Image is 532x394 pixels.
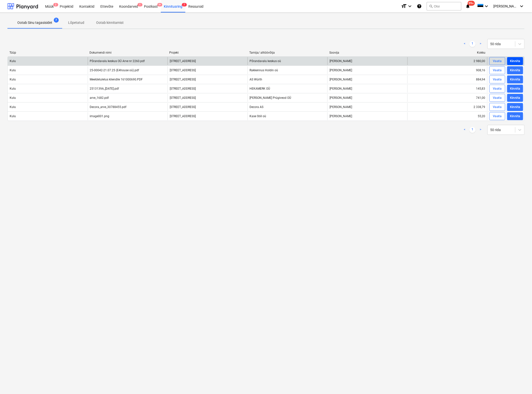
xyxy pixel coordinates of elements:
i: format_size [401,3,407,9]
div: [PERSON_NAME] Prügiveod OÜ [248,94,328,102]
div: 741,00 [407,94,487,102]
span: Talu tee 22 A [170,59,196,63]
button: Kinnita [507,85,523,93]
div: Vaata [493,104,502,110]
a: Page 1 is your current page [470,41,476,47]
div: 25-00042-21.07.25 (E4house oü).pdf [90,69,139,72]
div: Kulu [10,96,16,100]
div: Põrandavalu keskus OÜ Arve nr 2260.pdf [90,59,145,63]
div: [PERSON_NAME] [327,75,407,83]
div: Soovija [329,51,405,54]
div: Decora AS [248,103,328,111]
i: notifications [465,3,470,9]
div: image001.png [90,114,110,118]
div: [PERSON_NAME] [327,57,407,65]
p: Lõpetatud [68,20,84,25]
button: Vaata [489,85,505,93]
span: Talu tee 22 A [170,114,196,118]
span: Talu tee 22 A [170,105,196,109]
div: Dokumendi nimi [89,51,166,54]
span: Talu tee 22 A [170,96,196,100]
div: Kulu [10,87,16,90]
div: Kinnita [510,68,520,73]
span: Talu tee 22 A [170,69,196,72]
div: Vaata [493,77,502,82]
div: Projekt [169,51,246,54]
div: Tarnija/ alltöövõtja [249,51,325,54]
a: Previous page [462,41,468,47]
div: 2 980,00 [407,57,487,65]
div: Kulu [10,59,16,63]
div: Kinnita [510,86,520,92]
div: Vaata [493,95,502,101]
div: Kulu [10,114,16,118]
p: Ootab kinnitamist [96,20,124,25]
span: [PERSON_NAME] [MEDICAL_DATA] [493,4,518,8]
span: 1 [138,3,142,6]
button: Kinnita [507,75,523,83]
i: keyboard_arrow_down [483,3,489,9]
div: Rakkennus Holdin oü [248,66,328,74]
i: Abikeskus [417,3,422,9]
span: 7 [182,3,187,6]
div: Põrandavalu keskus oü [248,57,328,65]
div: HEKAMERK OÜ [248,85,328,93]
a: Next page [477,127,483,133]
div: Kulu [10,69,16,72]
button: Kinnita [507,112,523,120]
a: Next page [477,41,483,47]
div: 145,83 [407,85,487,93]
div: 2 338,79 [407,103,487,111]
div: [PERSON_NAME] [327,103,407,111]
div: Kinnita [510,104,520,110]
button: Otsi [427,2,461,10]
div: [PERSON_NAME] [327,112,407,120]
span: Talu tee 22 A [170,87,196,90]
div: [PERSON_NAME] [327,85,407,93]
div: Kinnita [510,113,520,119]
div: 908,16 [407,66,487,74]
button: Kinnita [507,66,523,74]
div: Tüüp [9,51,85,54]
div: Kulu [10,78,16,81]
button: Vaata [489,75,505,83]
div: Vaata [493,58,502,64]
button: Kinnita [507,57,523,65]
button: Kinnita [507,103,523,111]
iframe: Chat Widget [507,370,532,394]
p: Ootab Sinu tagasisidet [17,20,52,25]
div: Kulu [10,105,16,109]
i: keyboard_arrow_down [519,3,525,9]
button: Vaata [489,103,505,111]
div: Kinnita [510,95,520,101]
div: Kase Stiil oü [248,112,328,120]
div: 2513139A_[DATE].pdf [90,87,119,90]
span: search [429,4,433,8]
div: Vaata [493,68,502,73]
span: 9+ [157,3,162,6]
a: Previous page [462,127,468,133]
div: [PERSON_NAME] [327,66,407,74]
div: Vaata [493,113,502,119]
div: Vaata [493,86,502,92]
div: arve_1682.pdf [90,96,109,100]
button: Vaata [489,66,505,74]
div: Vestlusvidin [507,370,532,394]
span: Talu tee 22 A [170,78,196,81]
span: 2 [53,3,58,6]
button: Vaata [489,94,505,102]
div: Decora_arve_30788455.pdf [90,105,127,109]
button: Vaata [489,112,505,120]
i: keyboard_arrow_down [407,3,413,9]
span: 7 [54,18,59,23]
span: 99+ [468,1,475,6]
div: AS Würth [248,75,328,83]
button: Kinnita [507,94,523,102]
div: Kinnita [510,77,520,82]
a: Page 1 is your current page [470,127,476,133]
div: Kokku [409,51,485,54]
button: Vaata [489,57,505,65]
div: Meeldetuletus kliendile 161000690.PDF [90,78,143,81]
div: 884,94 [407,75,487,83]
div: Kinnita [510,58,520,64]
